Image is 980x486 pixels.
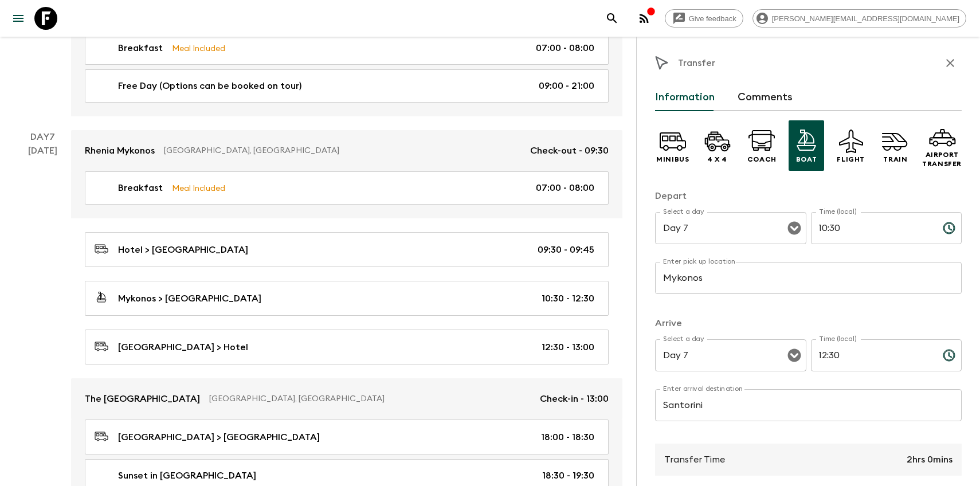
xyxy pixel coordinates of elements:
[922,150,962,168] p: Airport Transfer
[663,384,743,394] label: Enter arrival destination
[14,130,71,144] p: Day 7
[536,41,594,55] p: 07:00 - 08:00
[707,155,727,164] p: 4 x 4
[118,41,163,55] p: Breakfast
[536,181,594,195] p: 07:00 - 08:00
[118,469,256,483] p: Sunset in [GEOGRAPHIC_DATA]
[539,79,594,93] p: 09:00 - 21:00
[883,155,907,164] p: Train
[85,232,609,267] a: Hotel > [GEOGRAPHIC_DATA]09:30 - 09:45
[655,316,962,330] p: Arrive
[164,145,521,156] p: [GEOGRAPHIC_DATA], [GEOGRAPHIC_DATA]
[786,347,802,363] button: Open
[118,430,320,444] p: [GEOGRAPHIC_DATA] > [GEOGRAPHIC_DATA]
[938,344,961,367] button: Choose time, selected time is 12:30 PM
[786,220,802,236] button: Open
[663,207,704,217] label: Select a day
[85,32,609,65] a: BreakfastMeal Included07:00 - 08:00
[542,469,594,483] p: 18:30 - 19:30
[738,84,793,111] button: Comments
[811,212,934,244] input: hh:mm
[811,339,934,371] input: hh:mm
[663,334,704,344] label: Select a day
[542,340,594,354] p: 12:30 - 13:00
[85,392,200,406] p: The [GEOGRAPHIC_DATA]
[7,7,30,30] button: menu
[837,155,865,164] p: Flight
[85,281,609,316] a: Mykonos > [GEOGRAPHIC_DATA]10:30 - 12:30
[85,144,155,158] p: Rhenia Mykonos
[118,181,163,195] p: Breakfast
[656,155,689,164] p: Minibus
[85,69,609,103] a: Free Day (Options can be booked on tour)09:00 - 21:00
[678,56,715,70] p: Transfer
[85,420,609,454] a: [GEOGRAPHIC_DATA] > [GEOGRAPHIC_DATA]18:00 - 18:30
[118,243,248,257] p: Hotel > [GEOGRAPHIC_DATA]
[665,9,743,28] a: Give feedback
[172,182,225,194] p: Meal Included
[540,392,609,406] p: Check-in - 13:00
[752,9,966,28] div: [PERSON_NAME][EMAIL_ADDRESS][DOMAIN_NAME]
[907,453,952,467] p: 2hrs 0mins
[655,189,962,203] p: Depart
[747,155,777,164] p: Coach
[601,7,624,30] button: search adventures
[683,14,743,23] span: Give feedback
[542,292,594,305] p: 10:30 - 12:30
[118,340,248,354] p: [GEOGRAPHIC_DATA] > Hotel
[819,207,856,217] label: Time (local)
[538,243,594,257] p: 09:30 - 09:45
[655,84,715,111] button: Information
[663,257,736,266] label: Enter pick up location
[71,130,622,171] a: Rhenia Mykonos[GEOGRAPHIC_DATA], [GEOGRAPHIC_DATA]Check-out - 09:30
[85,330,609,364] a: [GEOGRAPHIC_DATA] > Hotel12:30 - 13:00
[796,155,817,164] p: Boat
[938,217,961,240] button: Choose time, selected time is 10:30 AM
[766,14,966,23] span: [PERSON_NAME][EMAIL_ADDRESS][DOMAIN_NAME]
[118,79,301,93] p: Free Day (Options can be booked on tour)
[118,292,261,305] p: Mykonos > [GEOGRAPHIC_DATA]
[819,334,856,344] label: Time (local)
[172,42,225,54] p: Meal Included
[664,453,725,467] p: Transfer Time
[530,144,609,158] p: Check-out - 09:30
[209,393,531,405] p: [GEOGRAPHIC_DATA], [GEOGRAPHIC_DATA]
[71,378,622,420] a: The [GEOGRAPHIC_DATA][GEOGRAPHIC_DATA], [GEOGRAPHIC_DATA]Check-in - 13:00
[28,4,57,116] div: [DATE]
[85,171,609,205] a: BreakfastMeal Included07:00 - 08:00
[541,430,594,444] p: 18:00 - 18:30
